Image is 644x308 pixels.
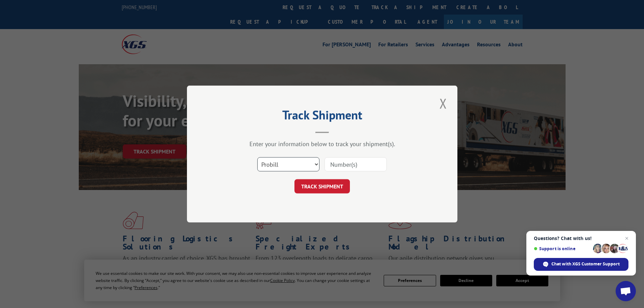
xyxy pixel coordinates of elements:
[551,261,620,267] span: Chat with XGS Customer Support
[221,110,424,123] h2: Track Shipment
[534,258,628,271] span: Chat with XGS Customer Support
[534,246,591,251] span: Support is online
[221,140,424,148] div: Enter your information below to track your shipment(s).
[616,281,636,301] a: Open chat
[437,94,449,113] button: Close modal
[534,236,628,241] span: Questions? Chat with us!
[325,157,387,171] input: Number(s)
[294,179,350,193] button: TRACK SHIPMENT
